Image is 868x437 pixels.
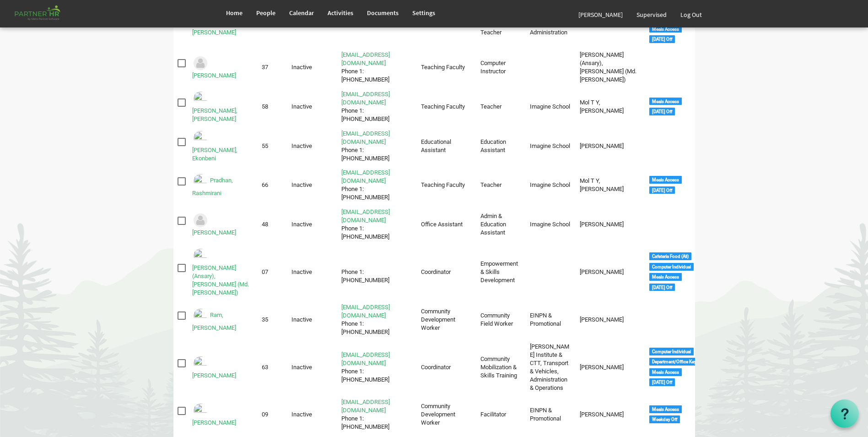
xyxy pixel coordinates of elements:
div: Cafeteria Food (All) [649,252,691,260]
td: Inactive column header Personnel Type [287,341,337,394]
td: 63 column header ID [258,341,287,394]
td: checkbox [173,397,189,433]
div: Meals Access [649,176,682,184]
div: Weekday Off [649,415,680,423]
span: Settings [412,9,435,17]
span: Supervised [636,11,667,19]
td: Community Development Worker column header Position [416,397,476,433]
span: People [256,9,275,17]
img: Emp-9484897a-112a-4015-9939-03f87c8d347a.png [192,355,209,371]
td: checkbox [173,341,189,394]
div: Computer Individual [649,348,694,355]
a: [EMAIL_ADDRESS][DOMAIN_NAME] [341,208,390,224]
td: rashmiranipradhan@imagineschools.inPhone 1: +917855901012 is template cell column header Contact ... [337,167,417,204]
img: Emp-04cbbcd9-f723-4134-9845-69a1c6379063.png [192,173,209,189]
a: Ram, [PERSON_NAME] [192,311,236,331]
td: Mol T Y, Smitha column header Supervisor [576,88,645,125]
td: <div class="tag label label-default">Meals Access</div> <div class="tag label label-default">Week... [645,397,695,433]
div: Meals Access [649,405,682,413]
td: Coordinator column header Position [416,341,476,394]
td: Pradhan, Rashmirani is template cell column header Full Name [188,167,258,204]
a: Pradhan, Rashmirani [192,177,233,197]
td: Education Assistant column header Job Title [476,128,526,164]
td: Patton, Ekonbeni is template cell column header Full Name [188,128,258,164]
td: <div class="tag label label-default">Meals Access</div> <div class="tag label label-default">Sund... [645,167,695,204]
td: checkbox [173,49,189,86]
td: 07 column header ID [258,246,287,299]
div: [DATE] Off [649,284,675,291]
a: [EMAIL_ADDRESS][DOMAIN_NAME] [341,91,390,106]
td: Educational Assistant column header Position [416,128,476,164]
td: Teaching Faculty column header Position [416,88,476,125]
td: Community Development Worker column header Position [416,301,476,338]
td: checkbox [173,206,189,243]
td: Pragati Institute & CTT, Transport & Vehicles, Administration & Operations column header Departments [526,341,576,394]
a: [PERSON_NAME] [192,29,236,36]
span: Documents [367,9,399,17]
img: Emp-56b471f9-75bd-439e-bb9b-38b6b57fef05.png [192,90,209,107]
td: ekonbeninaga@gmail.comPhone 1: +918837285150 is template cell column header Contact Info [337,128,417,164]
a: [PERSON_NAME] (Ansary), [PERSON_NAME] (Md. [PERSON_NAME]) [192,264,249,296]
div: Department/Office Keys [649,358,701,366]
a: [PERSON_NAME] [192,419,236,426]
a: [PERSON_NAME] [571,2,630,27]
td: Roul, Gajendra is template cell column header Full Name [188,341,258,394]
span: Activities [328,9,353,17]
td: Imagine School column header Departments [526,128,576,164]
div: Meals Access [649,368,682,376]
td: <div class="tag label label-default">Cafeteria Food (All)</div> <div class="tag label label-defau... [645,246,695,299]
td: Empowerment & Skills Development column header Job Title [476,246,526,299]
td: checkbox [173,128,189,164]
td: Computer Instructor column header Job Title [476,49,526,86]
td: Subudhi, Sasmita column header Supervisor [576,206,645,243]
td: Teaching Faculty column header Position [416,167,476,204]
td: <div class="tag label label-default">Meals Access</div> <div class="tag label label-default">Sund... [645,88,695,125]
td: Community Field Worker column header Job Title [476,301,526,338]
td: Inactive column header Personnel Type [287,88,337,125]
a: [EMAIL_ADDRESS][DOMAIN_NAME] [341,169,390,184]
td: Community Mobilization & Skills Training column header Job Title [476,341,526,394]
td: column header Tags [645,49,695,86]
td: Inactive column header Personnel Type [287,49,337,86]
td: Subudhi, Sasmita column header Supervisor [576,128,645,164]
td: Teacher column header Job Title [476,88,526,125]
td: checkbox [173,246,189,299]
td: Inactive column header Personnel Type [287,128,337,164]
a: Supervised [630,2,674,27]
td: pragaticenter@stepind.orgPhone 1: +919438145080 is template cell column header Contact Info [337,341,417,394]
td: Imagine School column header Departments [526,167,576,204]
div: [DATE] Off [649,35,675,43]
div: Meals Access [649,25,682,33]
span: Calendar [289,9,314,17]
td: Rout, Subashis column header Supervisor [576,246,645,299]
td: Raju (Ansary), David (Md. Nur Ali) is template cell column header Full Name [188,246,258,299]
a: [PERSON_NAME], [PERSON_NAME] [192,107,237,122]
a: [EMAIL_ADDRESS][DOMAIN_NAME] [341,399,390,414]
a: [PERSON_NAME] [192,72,236,79]
td: banitaraj100@gmail.comPhone 1: +918249256497 is template cell column header Contact Info [337,206,417,243]
td: column header Departments [526,246,576,299]
td: column header Tags [645,128,695,164]
td: Mol T Y, Smitha column header Supervisor [576,167,645,204]
td: Ram, Subrat is template cell column header Full Name [188,301,258,338]
td: Office Assistant column header Position [416,206,476,243]
a: [EMAIL_ADDRESS][DOMAIN_NAME] [341,304,390,319]
td: Raj, Banita is template cell column header Full Name [188,206,258,243]
a: Log Out [674,2,709,27]
td: Raju (Ansary), David (Md. Nur Ali) column header Supervisor [576,49,645,86]
td: 35 column header ID [258,301,287,338]
td: Inactive column header Personnel Type [287,397,337,433]
img: Emp-08c229d4-c483-42f3-b972-a10a351316e7.png [192,130,209,146]
div: [DATE] Off [649,108,675,115]
a: [EMAIL_ADDRESS][DOMAIN_NAME] [341,351,390,366]
td: column header Tags [645,301,695,338]
td: Phone 1: +919777504848 is template cell column header Contact Info [337,246,417,299]
div: Meals Access [649,98,682,105]
span: Home [226,9,243,17]
td: Coordinator column header Position [416,246,476,299]
td: Admin & Education Assistant column header Job Title [476,206,526,243]
div: [DATE] Off [649,378,675,386]
td: 48 column header ID [258,206,287,243]
td: EINPN & Promotional column header Departments [526,301,576,338]
td: parikshitpatra702@gmail.comPhone 1: +919337168174 is template cell column header Contact Info [337,49,417,86]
